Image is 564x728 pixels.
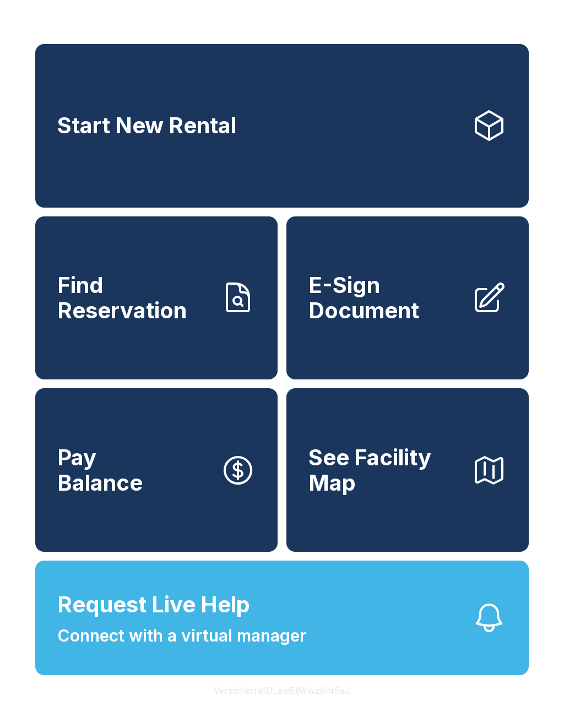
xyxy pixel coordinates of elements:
[286,216,529,380] a: E-Sign Document
[57,273,211,323] span: Find Reservation
[35,216,278,380] a: Find Reservation
[57,623,306,648] span: Connect with a virtual manager
[286,388,529,552] button: See Facility Map
[57,588,250,621] span: Request Live Help
[205,675,359,706] button: VersionkrrefDLawElMlwz8nfSsJ
[35,44,529,208] a: Start New Rental
[35,388,278,552] button: PayBalance
[57,445,143,495] span: Pay Balance
[57,113,236,138] span: Start New Rental
[35,561,529,675] button: Request Live HelpConnect with a virtual manager
[308,273,463,323] span: E-Sign Document
[308,445,463,495] span: See Facility Map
